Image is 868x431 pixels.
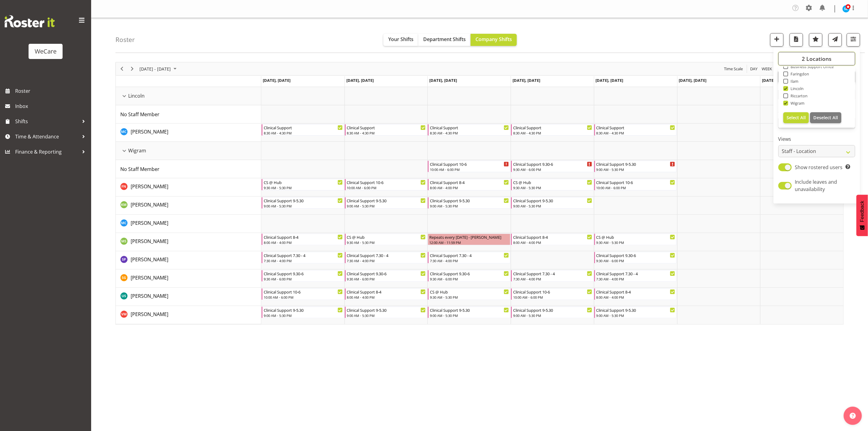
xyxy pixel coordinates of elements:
button: Previous [118,65,126,73]
div: 9:30 AM - 5:30 PM [596,240,675,245]
div: 9:30 AM - 6:00 PM [264,276,343,281]
div: Mary Childs"s event - Clinical Support Begin From Thursday, September 4, 2025 at 8:30:00 AM GMT+1... [511,124,594,136]
div: 9:00 AM - 5:30 PM [430,203,509,208]
div: Timeline Week of September 1, 2025 [115,62,844,325]
span: Company Shifts [475,36,512,43]
h4: Roster [115,36,135,43]
button: Timeline Day [749,65,759,73]
a: [PERSON_NAME] [131,274,168,281]
div: Sanjita Gurung"s event - Clinical Support 9.30-6 Begin From Wednesday, September 3, 2025 at 9:30:... [428,270,510,282]
div: Clinical Support 8-4 [430,179,509,185]
img: sarah-lamont10911.jpg [842,5,850,12]
div: 10:00 AM - 6:00 PM [430,167,509,172]
div: 7:30 AM - 4:00 PM [596,276,675,281]
div: 10:00 AM - 6:00 PM [264,295,343,300]
div: Clinical Support 9-5.30 [430,197,509,203]
div: 9:00 AM - 5:30 PM [596,167,675,172]
span: [PERSON_NAME] [131,183,168,190]
div: Clinical Support 10-6 [430,161,509,167]
span: No Staff Member [120,111,160,118]
div: 10:00 AM - 6:00 PM [513,295,592,300]
span: Lincoln [128,92,145,99]
img: help-xxl-2.png [850,413,856,419]
span: Finance & Reporting [15,147,79,156]
div: Repeats every [DATE] - [PERSON_NAME] [429,234,509,240]
div: 7:30 AM - 4:00 PM [513,276,592,281]
button: Select All [783,112,809,123]
div: Sabnam Pun"s event - Clinical Support 9.30-6 Begin From Friday, September 5, 2025 at 9:30:00 AM G... [594,252,677,263]
table: Timeline Week of September 1, 2025 [261,87,843,324]
div: Sabnam Pun"s event - Clinical Support 7.30 - 4 Begin From Monday, September 1, 2025 at 7:30:00 AM... [262,252,344,263]
div: Clinical Support [596,124,675,130]
div: Mehreen Sardar"s event - Clinical Support 8-4 Begin From Monday, September 1, 2025 at 8:00:00 AM ... [262,234,344,245]
span: Deselect All [813,115,838,120]
div: 8:30 AM - 4:30 PM [513,130,592,135]
span: Inbox [15,102,88,111]
div: Viktoriia Molchanova"s event - Clinical Support 9-5.30 Begin From Friday, September 5, 2025 at 9:... [594,307,677,318]
div: Udani Senanayake"s event - Clinical Support 10-6 Begin From Monday, September 1, 2025 at 10:00:00... [262,288,344,300]
div: Clinical Support 9-5.30 [430,307,509,313]
button: Time Scale [723,65,744,73]
span: Week [761,65,773,73]
div: Udani Senanayake"s event - CS @ Hub Begin From Wednesday, September 3, 2025 at 9:30:00 AM GMT+12:... [428,288,510,300]
span: [PERSON_NAME] [131,293,168,299]
div: Clinical Support 9.30-6 [430,270,509,276]
div: CS @ Hub [596,234,675,240]
div: 9:00 AM - 5:30 PM [264,313,343,318]
td: Lincoln resource [116,87,261,105]
span: [PERSON_NAME] [131,128,168,135]
div: Kishendri Moodley"s event - Clinical Support 9-5.30 Begin From Thursday, September 4, 2025 at 9:0... [511,197,594,209]
div: Clinical Support 9.30-6 [347,270,426,276]
div: Clinical Support 9-5.30 [596,307,675,313]
div: Clinical Support 10-6 [347,179,426,185]
td: Wigram resource [116,142,261,160]
div: Clinical Support 9-5.30 [596,161,675,167]
div: 9:30 AM - 6:00 PM [596,258,675,263]
div: Udani Senanayake"s event - Clinical Support 8-4 Begin From Tuesday, September 2, 2025 at 8:00:00 ... [345,288,427,300]
div: 9:30 AM - 5:30 PM [430,295,509,300]
div: Viktoriia Molchanova"s event - Clinical Support 9-5.30 Begin From Wednesday, September 3, 2025 at... [428,307,510,318]
a: No Staff Member [120,111,160,118]
div: 12:00 AM - 11:59 PM [429,240,509,245]
label: Views [778,135,855,143]
span: [DATE] - [DATE] [139,65,171,73]
td: No Staff Member resource [116,160,261,178]
span: Your Shifts [388,36,413,43]
div: Clinical Support [264,124,343,130]
span: Wigram [788,101,805,106]
span: [DATE], [DATE] [263,78,290,83]
div: Next [127,62,137,75]
div: Clinical Support 7.30 - 4 [430,252,509,258]
span: [PERSON_NAME] [131,256,168,263]
a: [PERSON_NAME] [131,201,168,208]
div: CS @ Hub [347,234,426,240]
span: Feedback [859,201,865,222]
span: [DATE], [DATE] [429,78,457,83]
a: [PERSON_NAME] [131,292,168,300]
td: Sanjita Gurung resource [116,269,261,288]
span: Roster [15,86,88,96]
button: Add a new shift [770,33,784,47]
div: 7:30 AM - 4:00 PM [347,258,426,263]
div: Clinical Support 9.30-6 [513,161,592,167]
button: Highlight an important date within the roster. [809,33,822,47]
span: Wigram [128,147,146,154]
span: Department Shifts [423,36,466,43]
div: CS @ Hub [430,289,509,295]
div: Kishendri Moodley"s event - Clinical Support 9-5.30 Begin From Monday, September 1, 2025 at 9:00:... [262,197,344,209]
span: Day [750,65,758,73]
div: Clinical Support 8-4 [596,289,675,295]
div: Mehreen Sardar"s event - CS @ Hub Begin From Tuesday, September 2, 2025 at 9:30:00 AM GMT+12:00 E... [345,234,427,245]
td: Sabnam Pun resource [116,251,261,269]
div: Clinical Support 9-5.30 [264,197,343,203]
div: 9:00 AM - 5:30 PM [430,313,509,318]
div: 8:00 AM - 4:00 PM [264,240,343,245]
span: [DATE], [DATE] [513,78,540,83]
div: Kishendri Moodley"s event - Clinical Support 9-5.30 Begin From Wednesday, September 3, 2025 at 9:... [428,197,510,209]
div: CS @ Hub [264,179,343,185]
span: [DATE], [DATE] [346,78,374,83]
span: Include leaves and unavailability [795,179,837,193]
span: [PERSON_NAME] [131,311,168,318]
td: No Staff Member resource [116,105,261,123]
span: Faringdon [788,71,809,76]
